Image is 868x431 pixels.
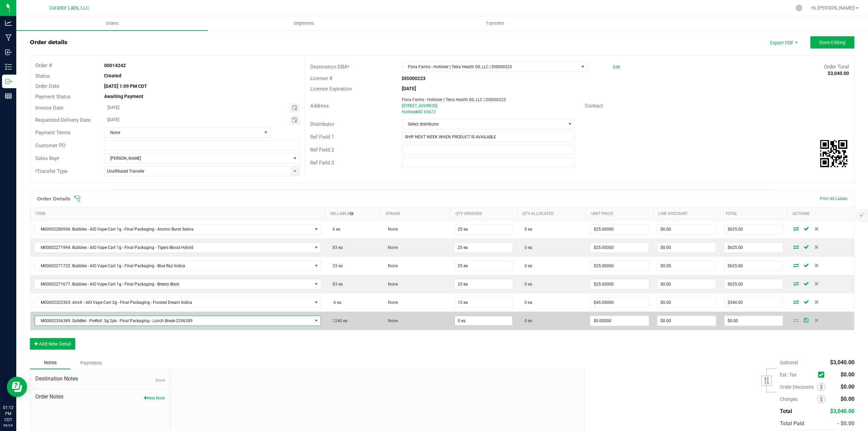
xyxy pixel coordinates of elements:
[384,227,398,232] span: None
[725,316,783,326] input: 0
[380,208,450,220] th: Strain
[310,147,334,153] span: Ref Field 2
[657,279,716,289] input: 0
[284,20,323,26] span: Shipments
[5,63,12,70] inline-svg: Inventory
[208,16,399,31] a: Shipments
[5,78,12,85] inline-svg: Outbound
[780,360,798,365] span: Subtotal
[521,245,532,250] span: 0 ea
[402,76,426,81] strong: DIS000223
[329,263,343,268] span: 33 ea
[811,300,822,304] span: Delete Order Detail
[310,134,334,140] span: Ref Field 1
[613,64,620,70] a: Edit
[841,384,854,390] span: $0.00
[455,261,513,271] input: 0
[402,103,437,108] span: [STREET_ADDRESS]
[517,208,586,220] th: Qty Allocated
[30,356,71,369] div: Notes
[586,208,653,220] th: Unit Price
[477,20,514,26] span: Transfers
[801,263,811,267] span: Save Order Detail
[3,423,13,428] p: 09/24
[819,40,846,45] span: Done Editing
[384,263,398,268] span: None
[590,298,649,307] input: 0
[780,396,817,402] span: Charges
[521,318,532,323] span: 0 ea
[35,298,312,307] span: M00002202303: AiroX - AIO Vape Cart 2g - Final Packaging - Frosted Dream Indica
[590,279,649,289] input: 0
[290,115,300,125] span: Toggle calendar
[35,224,312,234] span: M00002280936: Bubbles - AIO Vape Cart 1g - Final Packaging - Atomic Burst Sativa
[37,196,70,201] h1: Order Details
[310,160,334,166] span: Ref Field 3
[455,243,513,252] input: 0
[841,371,854,378] span: $0.00
[824,64,849,70] span: Order Total
[811,5,855,11] span: Hi, [PERSON_NAME]!
[450,208,517,220] th: Qty Ordered
[725,261,783,271] input: 0
[310,75,332,81] span: License #
[780,408,792,414] span: Total
[384,245,398,250] span: None
[35,297,321,308] span: NO DATA FOUND
[455,279,513,289] input: 0
[329,245,343,250] span: 83 ea
[104,94,143,99] strong: Awaiting Payment
[820,140,847,167] qrcode: 00014242
[35,261,312,271] span: M00002271722: Bubbles - AIO Vape Cart 1g - Final Packaging - Blue Raz Indica
[5,20,12,26] inline-svg: Analytics
[801,318,811,322] span: Save Order Detail
[402,119,566,129] span: Select distributor
[35,73,50,79] span: Status
[329,282,343,287] span: 83 ea
[329,227,340,232] span: 6 ea
[16,16,208,31] a: Orders
[657,224,716,234] input: 0
[763,36,804,48] li: Export PDF
[35,261,321,271] span: NO DATA FOUND
[5,49,12,56] inline-svg: Inbound
[30,38,67,46] div: Order details
[7,377,27,397] iframe: Resource center
[521,227,532,232] span: 0 ea
[329,318,348,323] span: 1240 ea
[830,408,854,414] span: $3,040.00
[310,103,329,109] span: Address
[310,86,352,92] span: License Expiration
[811,263,822,267] span: Delete Order Detail
[35,375,165,383] span: Destination Notes
[49,5,89,11] span: Curador Labs, LLC
[35,279,312,289] span: M00002271677: Bubbles - AIO Vape Cart 1g - Final Packaging - Breezy Blast
[787,208,854,220] th: Actions
[590,243,649,252] input: 0
[811,281,822,286] span: Delete Order Detail
[585,103,603,109] span: Contact
[35,168,67,174] span: Transfer Type
[35,142,65,149] span: Customer PO
[820,140,847,167] img: Scan me!
[590,316,649,326] input: 0
[725,279,783,289] input: 0
[35,393,165,401] span: Order Notes
[402,97,506,102] span: Flora Farms - Hollister | Tetra Health GS, LLC | DIS000223
[104,154,291,163] span: [PERSON_NAME]
[455,298,513,307] input: 0
[780,384,817,390] span: Order Discounts
[384,300,398,305] span: None
[35,117,91,123] span: Requested Delivery Date
[521,263,532,268] span: 0 ea
[35,105,63,111] span: Invoice Date
[657,298,716,307] input: 0
[35,155,58,161] span: Sales Rep
[402,62,579,72] span: Flora Farms - Hollister | Tetra Health GS, LLC | DIS000223
[725,224,783,234] input: 0
[30,338,75,350] button: Add New Detail
[657,316,716,326] input: 0
[384,318,398,323] span: None
[720,208,787,220] th: Total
